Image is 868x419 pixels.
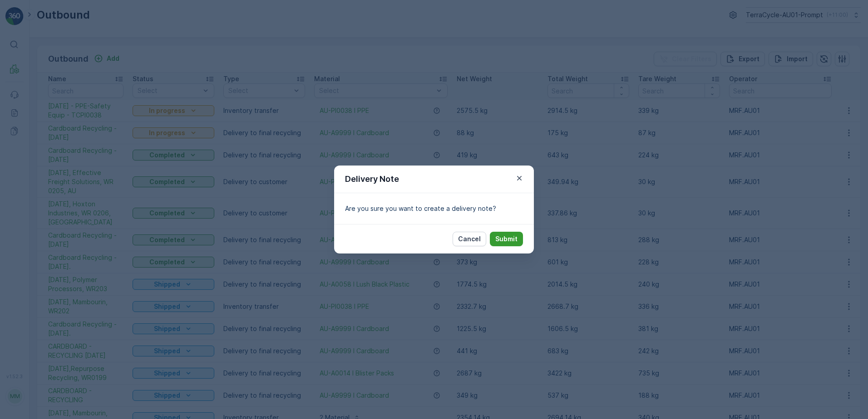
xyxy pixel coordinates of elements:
button: Submit [490,232,523,246]
p: Submit [495,234,518,244]
p: Cancel [458,234,481,244]
p: Delivery Note [345,173,399,185]
button: Cancel [453,232,486,246]
p: Are you sure you want to create a delivery note? [345,204,523,213]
